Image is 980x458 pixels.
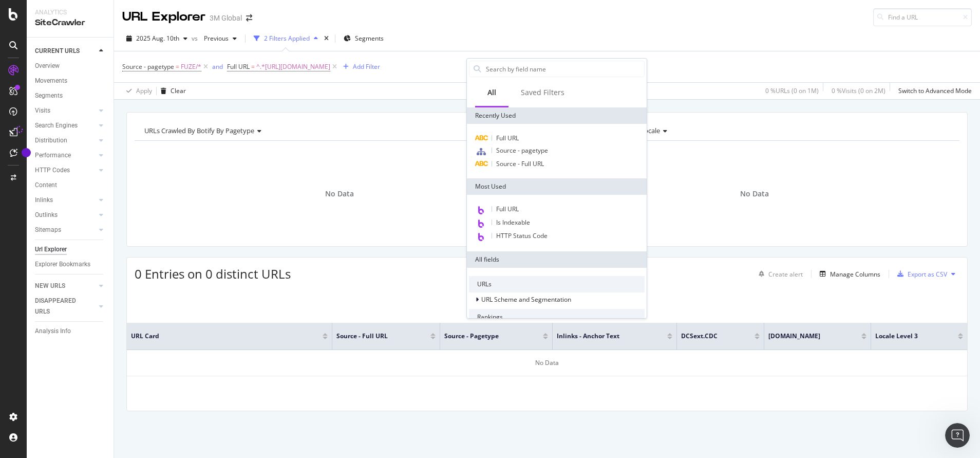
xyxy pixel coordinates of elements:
span: Source - pagetype [496,146,548,155]
div: Visits [35,105,50,116]
a: Search Engines [35,120,96,131]
span: = [176,62,179,71]
button: Add Filter [339,61,380,73]
button: and [212,62,223,71]
span: No Data [325,189,354,199]
span: URLs Crawled By Botify By pagetype [144,126,254,135]
h4: URLs Crawled By Botify By pagetype [142,122,535,139]
a: HTTP Codes [35,165,96,176]
div: Export as CSV [908,270,947,279]
span: locale Level 3 [875,332,943,341]
div: Create alert [768,270,803,279]
span: Source - Full URL [496,159,544,168]
a: Overview [35,61,106,71]
div: Distribution [35,135,67,146]
button: 2 Filters Applied [250,30,322,47]
a: Performance [35,150,96,161]
iframe: Intercom live chat [945,423,970,448]
input: Search by field name [485,61,644,77]
div: Analysis Info [35,326,71,337]
button: Segments [340,30,388,47]
div: All fields [467,251,647,268]
div: CURRENT URLS [35,46,80,57]
button: Switch to Advanced Mode [894,83,972,99]
a: Outlinks [35,210,96,221]
div: Sitemaps [35,225,61,235]
a: Sitemaps [35,225,96,235]
a: CURRENT URLS [35,46,96,57]
span: No Data [740,189,769,199]
span: Segments [355,34,384,43]
div: Url Explorer [35,244,67,255]
div: No Data [127,350,967,376]
div: Movements [35,76,67,86]
h4: URLs Crawled By Botify By locale [557,122,950,139]
span: Inlinks - Anchor Text [557,332,652,341]
span: URL Scheme and Segmentation [481,295,571,304]
div: Performance [35,150,71,161]
span: Previous [200,34,229,43]
div: Rankings [469,309,645,325]
div: NEW URLS [35,281,65,291]
button: Create alert [755,266,803,282]
button: Apply [122,83,152,99]
a: Explorer Bookmarks [35,259,106,270]
div: All [487,87,496,98]
a: Segments [35,90,106,101]
a: Content [35,180,106,191]
div: Segments [35,90,63,101]
div: times [322,33,331,44]
div: Inlinks [35,195,53,206]
div: Clear [171,86,186,95]
div: Recently Used [467,107,647,124]
div: Add Filter [353,62,380,71]
div: Most Used [467,178,647,195]
span: FUZE/* [181,60,201,74]
button: Manage Columns [816,268,880,280]
a: Analysis Info [35,326,106,337]
button: Clear [157,83,186,99]
button: 2025 Aug. 10th [122,30,192,47]
div: 0 % Visits ( 0 on 2M ) [832,86,885,95]
a: Visits [35,105,96,116]
div: 3M Global [210,13,242,23]
div: 0 % URLs ( 0 on 1M ) [765,86,819,95]
div: HTTP Codes [35,165,70,176]
div: Overview [35,61,60,71]
div: Switch to Advanced Mode [898,86,972,95]
span: Full URL [496,205,519,213]
span: 0 Entries on 0 distinct URLs [135,265,291,282]
span: Full URL [496,134,519,142]
span: Source - pagetype [444,332,527,341]
a: Url Explorer [35,244,106,255]
a: NEW URLS [35,281,96,291]
div: DISAPPEARED URLS [35,296,87,317]
span: ^.*[URL][DOMAIN_NAME] [256,60,330,74]
div: SiteCrawler [35,17,105,29]
span: URL Card [131,332,320,341]
div: Saved Filters [521,87,564,98]
div: Tooltip anchor [22,148,31,157]
a: Inlinks [35,195,96,206]
span: Source - Full URL [336,332,415,341]
div: Manage Columns [830,270,880,279]
span: Source - pagetype [122,62,174,71]
div: Apply [136,86,152,95]
a: Movements [35,76,106,86]
div: Content [35,180,57,191]
span: Is Indexable [496,218,530,227]
span: 2025 Aug. 10th [136,34,179,43]
div: 2 Filters Applied [264,34,310,43]
div: Search Engines [35,120,78,131]
div: URLs [469,276,645,292]
div: arrow-right-arrow-left [246,14,252,22]
input: Find a URL [873,8,972,26]
div: Explorer Bookmarks [35,259,90,270]
span: vs [192,34,200,43]
div: URL Explorer [122,8,205,26]
a: DISAPPEARED URLS [35,296,96,317]
span: [DOMAIN_NAME] [768,332,846,341]
div: Outlinks [35,210,58,221]
button: Export as CSV [893,266,947,282]
span: Full URL [227,62,250,71]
